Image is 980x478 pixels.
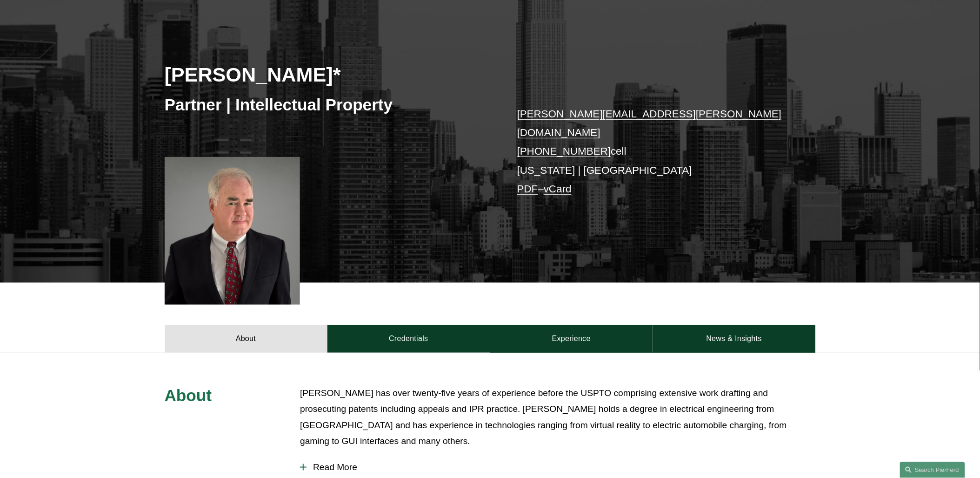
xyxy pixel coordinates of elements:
span: About [165,386,212,404]
h2: [PERSON_NAME]* [165,62,490,87]
a: Credentials [327,325,490,353]
a: [PERSON_NAME][EMAIL_ADDRESS][PERSON_NAME][DOMAIN_NAME] [517,108,782,138]
a: About [165,325,327,353]
span: Read More [307,462,815,472]
a: Experience [490,325,653,353]
p: [PERSON_NAME] has over twenty-five years of experience before the USPTO comprising extensive work... [300,385,815,450]
a: PDF [517,183,538,195]
h3: Partner | Intellectual Property [165,95,490,115]
a: Search this site [900,462,965,478]
a: News & Insights [653,325,815,353]
a: vCard [544,183,572,195]
a: [PHONE_NUMBER] [517,145,611,157]
p: cell [US_STATE] | [GEOGRAPHIC_DATA] – [517,105,788,199]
